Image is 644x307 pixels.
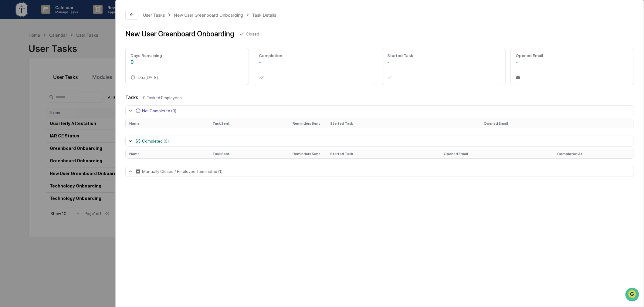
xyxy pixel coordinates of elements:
[6,13,110,22] p: How can we help?
[259,75,372,80] div: -
[12,119,38,125] span: Data Lookup
[60,134,73,139] span: Pylon
[327,149,440,158] th: Started Task
[125,29,234,38] div: New User Greenboard Onboarding
[4,105,42,116] a: 🖐️Preclearance
[142,139,169,143] div: Completed (0)
[42,105,78,116] a: 🗄️Attestations
[19,83,49,87] span: [PERSON_NAME]
[327,119,480,128] th: Started Task
[387,53,500,58] div: Started Task
[516,53,629,58] div: Opened Email
[253,12,276,18] div: Task Details
[21,46,100,52] div: Start new chat
[12,108,39,114] span: Preclearance
[126,119,209,128] th: Name
[143,95,634,100] div: 0 Tasked Employees
[387,59,500,65] div: -
[142,108,176,113] div: Not Completed (0)
[50,83,53,87] span: •
[246,32,259,36] div: Closed
[259,59,372,65] div: -
[43,134,73,139] a: Powered byPylon
[387,75,500,80] div: -
[125,95,138,100] div: Tasks
[174,12,243,18] div: New User Greenboard Onboarding
[259,53,372,58] div: Completion
[143,12,165,18] div: User Tasks
[103,48,110,56] button: Start new chat
[289,149,327,158] th: Reminders Sent
[6,67,41,72] div: Past conversations
[130,53,244,58] div: Days Remaining
[516,59,629,65] div: -
[54,83,66,87] span: [DATE]
[44,108,49,113] div: 🗄️
[480,119,634,128] th: Opened Email
[516,75,629,80] div: -
[4,117,41,128] a: 🔎Data Lookup
[126,149,209,158] th: Name
[130,75,244,80] div: Due [DATE]
[6,108,11,113] div: 🖐️
[12,83,17,88] img: 1746055101610-c473b297-6a78-478c-a979-82029cc54cd1
[440,149,554,158] th: Opened Email
[209,149,289,158] th: Task Sent
[554,149,634,158] th: Completed At
[209,119,289,128] th: Task Sent
[6,77,16,86] img: Cameron Burns
[142,169,222,174] div: Manually Closed / Employee Terminated (1)
[6,120,11,125] div: 🔎
[6,46,17,57] img: 1746055101610-c473b297-6a78-478c-a979-82029cc54cd1
[289,119,327,128] th: Reminders Sent
[50,108,75,114] span: Attestations
[94,66,110,73] button: See all
[130,59,244,65] div: 0
[21,52,77,57] div: We're available if you need us!
[625,287,641,303] iframe: Open customer support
